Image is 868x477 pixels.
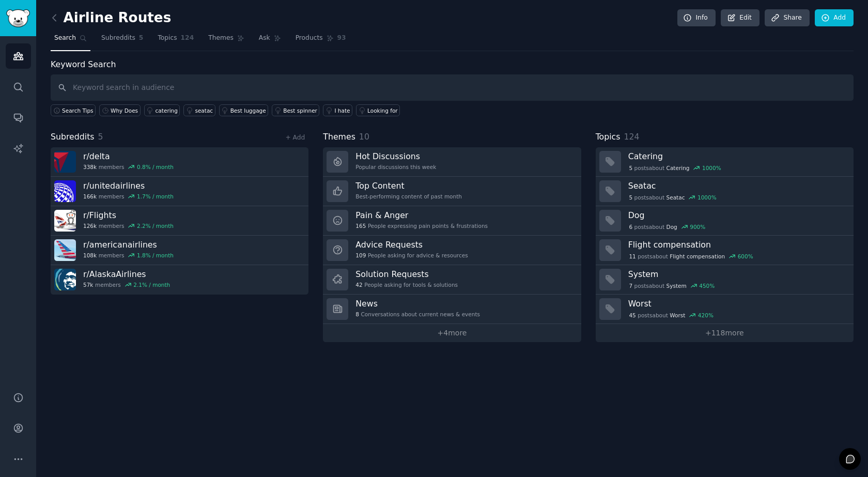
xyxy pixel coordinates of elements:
input: Keyword search in audience [51,74,854,101]
div: members [83,163,174,171]
h3: System [628,269,846,280]
h3: r/ Flights [83,210,174,221]
a: Worst45postsaboutWorst420% [596,295,854,324]
span: Subreddits [101,34,135,43]
button: Search Tips [51,104,96,116]
a: Subreddits5 [98,30,147,51]
span: Catering [667,164,690,172]
div: 1000 % [702,164,721,172]
span: 5 [139,34,144,43]
div: post s about [628,193,718,202]
div: 1.7 % / month [137,193,174,200]
span: Worst [670,312,685,319]
span: 8 [355,311,359,318]
div: Popular discussions this week [355,163,436,171]
div: 1000 % [698,194,717,201]
span: 166k [83,193,97,200]
span: Dog [667,223,677,230]
h3: r/ AlaskaAirlines [83,269,170,280]
div: members [83,252,174,259]
span: Search [54,34,76,43]
span: 42 [355,281,362,288]
a: Looking for [356,104,400,116]
span: System [667,282,687,289]
span: 7 [629,282,632,289]
h3: r/ unitedairlines [83,180,174,191]
label: Keyword Search [51,59,116,69]
div: 0.8 % / month [137,163,174,171]
span: 11 [629,253,636,260]
a: Advice Requests109People asking for advice & resources [323,236,581,265]
div: Best spinner [283,107,317,114]
a: + Add [285,134,305,141]
a: Add [815,9,854,27]
h3: Pain & Anger [355,210,488,221]
span: 124 [181,34,194,43]
h3: r/ americanairlines [83,239,174,250]
img: AlaskaAirlines [54,269,76,290]
span: Seatac [667,194,685,201]
a: Seatac5postsaboutSeatac1000% [596,177,854,206]
a: Themes [205,30,248,51]
div: 2.2 % / month [137,222,174,229]
span: 6 [629,223,632,230]
a: Best spinner [272,104,319,116]
a: I hate [323,104,352,116]
a: Why Does [99,104,141,116]
div: post s about [628,252,754,261]
a: catering [144,104,180,116]
span: Flight compensation [670,253,725,260]
img: unitedairlines [54,180,76,202]
span: 5 [629,164,632,172]
div: Why Does [111,107,138,114]
h3: News [355,298,480,309]
span: 109 [355,252,366,259]
a: +4more [323,324,581,342]
span: 93 [337,34,346,43]
a: Pain & Anger165People expressing pain points & frustrations [323,206,581,236]
div: I hate [334,107,350,114]
span: 57k [83,281,93,288]
span: 5 [629,194,632,201]
img: americanairlines [54,239,76,261]
h3: Seatac [628,180,846,191]
a: News8Conversations about current news & events [323,295,581,324]
a: Top ContentBest-performing content of past month [323,177,581,206]
a: r/unitedairlines166kmembers1.7% / month [51,177,308,206]
span: 124 [624,132,639,142]
div: People asking for advice & resources [355,252,468,259]
a: Products93 [292,30,350,51]
h3: Hot Discussions [355,151,436,162]
a: Solution Requests42People asking for tools & solutions [323,265,581,295]
div: Looking for [367,107,398,114]
a: Info [677,9,716,27]
a: r/Flights126kmembers2.2% / month [51,206,308,236]
span: 108k [83,252,97,259]
span: Topics [158,34,177,43]
h3: Flight compensation [628,239,846,250]
div: post s about [628,163,722,173]
h3: Dog [628,210,846,221]
div: 420 % [698,312,714,319]
a: +118more [596,324,854,342]
div: members [83,281,170,288]
span: Products [296,34,323,43]
a: Best luggage [219,104,269,116]
div: People asking for tools & solutions [355,281,458,288]
span: Subreddits [51,131,95,144]
h3: r/ delta [83,151,174,162]
a: r/delta338kmembers0.8% / month [51,147,308,177]
a: Share [765,9,809,27]
img: delta [54,151,76,173]
div: members [83,222,174,229]
span: 338k [83,163,97,171]
div: Best luggage [230,107,266,114]
div: 900 % [690,223,705,230]
span: Search Tips [62,107,94,114]
div: 2.1 % / month [133,281,170,288]
h3: Worst [628,298,846,309]
img: GummySearch logo [6,9,30,27]
span: 10 [359,132,369,142]
a: r/AlaskaAirlines57kmembers2.1% / month [51,265,308,295]
h2: Airline Routes [51,10,171,26]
